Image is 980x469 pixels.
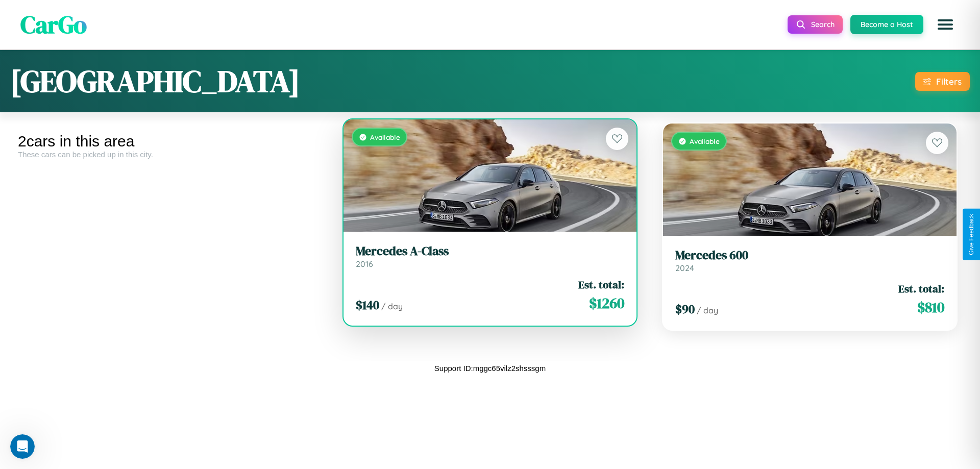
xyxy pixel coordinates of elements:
span: Available [690,137,720,145]
span: $ 140 [356,297,379,313]
a: Mercedes A-Class2016 [356,244,625,269]
h1: [GEOGRAPHIC_DATA] [10,60,300,102]
span: / day [697,305,718,315]
button: Filters [915,72,970,91]
iframe: Intercom live chat [10,434,35,459]
button: Open menu [931,10,960,39]
a: Mercedes 6002024 [675,248,944,273]
span: 2016 [356,259,373,269]
button: Become a Host [850,15,923,34]
div: These cars can be picked up in this city. [18,150,323,159]
span: CarGo [20,8,87,41]
span: 2024 [675,263,694,273]
span: Available [370,133,400,141]
span: $ 810 [917,297,944,317]
div: Give Feedback [968,214,975,255]
span: / day [381,301,403,311]
p: Support ID: mggc65vilz2shsssgm [434,361,546,375]
span: Est. total: [898,281,944,296]
div: Filters [936,76,962,87]
span: $ 1260 [589,293,624,313]
h3: Mercedes A-Class [356,244,625,259]
button: Search [788,15,843,34]
span: $ 90 [675,301,695,317]
h3: Mercedes 600 [675,248,944,263]
span: Search [811,20,835,29]
span: Est. total: [578,277,624,292]
div: 2 cars in this area [18,133,323,150]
